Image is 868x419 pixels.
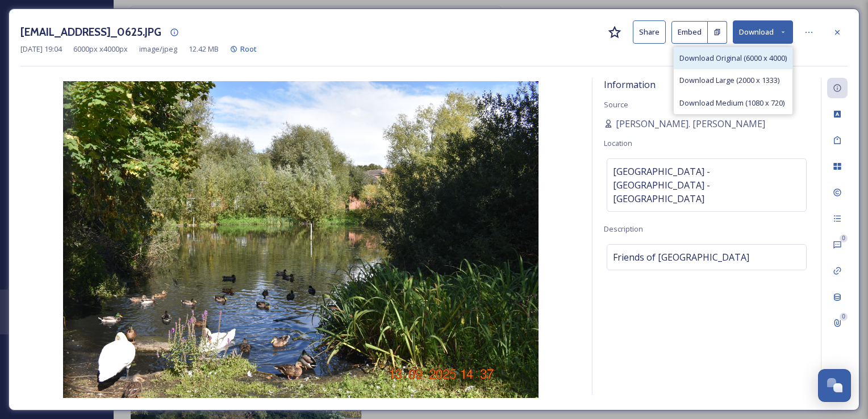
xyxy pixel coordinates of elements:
[240,44,257,54] span: Root
[679,75,779,86] span: Download Large (2000 x 1333)
[613,165,800,206] span: [GEOGRAPHIC_DATA] - [GEOGRAPHIC_DATA] - [GEOGRAPHIC_DATA]
[613,250,749,264] span: Friends of [GEOGRAPHIC_DATA]
[616,117,765,131] span: [PERSON_NAME]. [PERSON_NAME]
[633,20,666,44] button: Share
[604,78,656,91] span: Information
[733,20,793,44] button: Download
[20,44,62,55] span: [DATE] 19:04
[818,369,851,402] button: Open Chat
[671,21,708,44] button: Embed
[604,99,628,110] span: Source
[604,138,632,148] span: Location
[679,53,787,64] span: Download Original (6000 x 4000)
[139,44,177,55] span: image/jpeg
[840,313,848,321] div: 0
[189,44,219,55] span: 12.42 MB
[679,98,784,108] span: Download Medium (1080 x 720)
[73,44,128,55] span: 6000 px x 4000 px
[604,224,643,234] span: Description
[20,81,581,398] img: SwanhavenPark%40gmail.com-DSC_0625.JPG
[20,24,161,40] h3: [EMAIL_ADDRESS]_0625.JPG
[840,234,848,242] div: 0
